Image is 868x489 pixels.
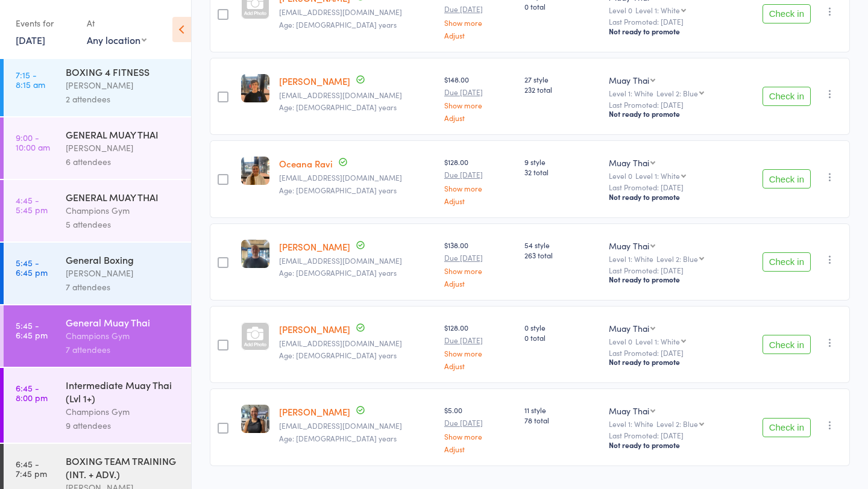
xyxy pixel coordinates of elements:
[444,267,515,275] a: Show more
[444,184,515,192] a: Show more
[279,19,397,30] span: Age: [DEMOGRAPHIC_DATA] years
[16,132,50,152] time: 9:00 - 10:00 am
[635,172,680,179] div: Level 1: White
[66,128,181,141] div: GENERAL MUAY THAI
[66,280,181,294] div: 7 attendees
[656,89,698,97] div: Level 2: Blue
[66,378,181,405] div: Intermediate Muay Thai (Lvl 1+)
[66,78,181,92] div: [PERSON_NAME]
[444,336,515,344] small: Due [DATE]
[16,320,48,340] time: 5:45 - 6:45 pm
[444,362,515,370] a: Adjust
[4,117,191,179] a: 9:00 -10:00 amGENERAL MUAY THAI[PERSON_NAME]6 attendees
[656,255,698,263] div: Level 2: Blue
[609,109,730,119] div: Not ready to promote
[609,183,730,192] small: Last Promoted: [DATE]
[444,432,515,440] a: Show more
[279,102,397,112] span: Age: [DEMOGRAPHIC_DATA] years
[16,33,45,46] a: [DATE]
[66,454,181,481] div: BOXING TEAM TRAINING (INT. + ADV.)
[16,383,48,402] time: 6:45 - 8:00 pm
[87,33,146,46] div: Any location
[763,87,811,106] button: Check in
[524,84,599,95] span: 232 total
[4,368,191,443] a: 6:45 -8:00 pmIntermediate Muay Thai (Lvl 1+)Champions Gym9 attendees
[279,173,435,182] small: oceanaharmony@gmail.com
[656,420,698,428] div: Level 2: Blue
[241,240,269,268] img: image1730450852.png
[444,197,515,205] a: Adjust
[66,316,181,329] div: General Muay Thai
[66,65,181,78] div: BOXING 4 FITNESS
[66,266,181,280] div: [PERSON_NAME]
[279,257,435,265] small: luke656@live.co.uk
[66,419,181,432] div: 9 attendees
[609,275,730,284] div: Not ready to promote
[279,350,397,360] span: Age: [DEMOGRAPHIC_DATA] years
[609,420,730,428] div: Level 1: White
[763,252,811,272] button: Check in
[241,157,269,185] img: image1743761210.png
[609,255,730,263] div: Level 1: White
[444,240,515,287] div: $138.00
[444,279,515,287] a: Adjust
[4,243,191,304] a: 5:45 -6:45 pmGeneral Boxing[PERSON_NAME]7 attendees
[524,250,599,260] span: 263 total
[609,89,730,97] div: Level 1: White
[444,114,515,122] a: Adjust
[66,141,181,155] div: [PERSON_NAME]
[279,422,435,430] small: smw_96@hotmail.com
[635,6,680,14] div: Level 1: White
[279,323,350,335] a: [PERSON_NAME]
[609,322,649,334] div: Muay Thai
[635,337,680,345] div: Level 1: White
[279,157,333,170] a: Oceana Ravi
[524,405,599,415] span: 11 style
[16,13,75,33] div: Events for
[524,240,599,250] span: 54 style
[609,74,649,86] div: Muay Thai
[524,74,599,84] span: 27 style
[609,440,730,450] div: Not ready to promote
[763,418,811,437] button: Check in
[279,339,435,347] small: alanturner2547@gmail.com
[16,70,45,89] time: 7:15 - 8:15 am
[66,329,181,343] div: Champions Gym
[444,88,515,96] small: Due [DATE]
[66,217,181,231] div: 5 attendees
[87,13,146,33] div: At
[279,240,350,253] a: [PERSON_NAME]
[241,405,269,433] img: image1743547690.png
[609,266,730,275] small: Last Promoted: [DATE]
[444,19,515,26] a: Show more
[609,357,730,367] div: Not ready to promote
[279,8,435,16] small: troynathan67@gmail.com
[444,170,515,179] small: Due [DATE]
[66,155,181,169] div: 6 attendees
[609,172,730,179] div: Level 0
[66,92,181,106] div: 2 attendees
[444,157,515,204] div: $128.00
[524,322,599,332] span: 0 style
[763,169,811,188] button: Check in
[444,322,515,370] div: $128.00
[279,405,350,418] a: [PERSON_NAME]
[444,445,515,453] a: Adjust
[444,5,515,13] small: Due [DATE]
[4,305,191,367] a: 5:45 -6:45 pmGeneral Muay ThaiChampions Gym7 attendees
[444,254,515,262] small: Due [DATE]
[524,157,599,167] span: 9 style
[609,17,730,26] small: Last Promoted: [DATE]
[609,192,730,202] div: Not ready to promote
[524,167,599,177] span: 32 total
[279,433,397,443] span: Age: [DEMOGRAPHIC_DATA] years
[609,240,649,252] div: Muay Thai
[444,405,515,452] div: $5.00
[609,101,730,109] small: Last Promoted: [DATE]
[279,91,435,99] small: rileyokeefe06@icloud.com
[66,204,181,217] div: Champions Gym
[66,190,181,204] div: GENERAL MUAY THAI
[609,157,649,169] div: Muay Thai
[66,405,181,419] div: Champions Gym
[609,337,730,345] div: Level 0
